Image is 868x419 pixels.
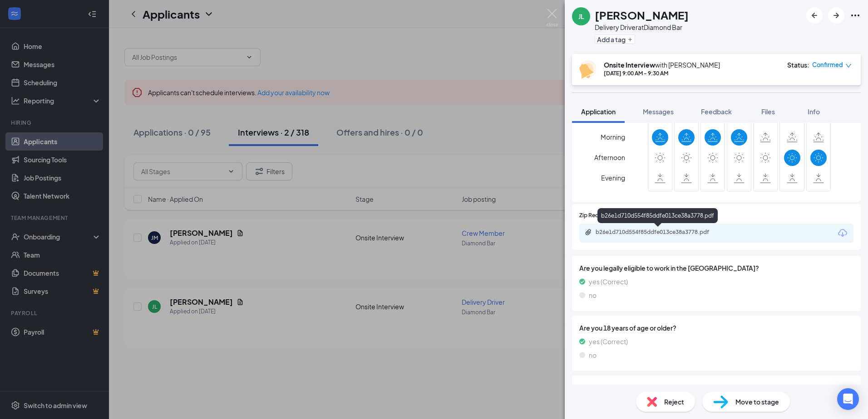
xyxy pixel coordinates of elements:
div: [DATE] 9:00 AM - 9:30 AM [604,69,720,77]
svg: Download [837,228,848,239]
span: Evening [601,170,625,186]
span: yes (Correct) [589,277,628,287]
div: b26e1d710d554f85ddfe013ce38a3778.pdf [597,208,718,223]
button: ArrowRight [828,7,844,24]
span: no [589,350,597,360]
span: Application [581,107,616,116]
span: Info [808,107,820,116]
h1: [PERSON_NAME] [595,7,689,23]
div: Status : [787,60,809,69]
button: PlusAdd a tag [595,34,635,44]
svg: Ellipses [850,10,861,21]
span: Morning [601,129,625,145]
svg: ArrowLeftNew [809,10,820,21]
a: Paperclipb26e1d710d554f85ddfe013ce38a3778.pdf [585,229,732,237]
span: Reject [664,397,684,407]
span: yes (Correct) [589,336,628,346]
svg: Paperclip [585,229,592,236]
span: down [845,63,852,69]
div: JL [578,12,584,21]
b: Onsite Interview [604,61,655,69]
span: Do you have all of the following - a valid drivers license, at least 2 years of driving experienc... [579,383,853,403]
div: Open Intercom Messenger [837,388,859,410]
span: Are you 18 years of age or older? [579,323,853,333]
span: Messages [643,107,674,116]
div: with [PERSON_NAME] [604,60,720,69]
span: Confirmed [812,60,843,69]
div: b26e1d710d554f85ddfe013ce38a3778.pdf [596,229,723,236]
button: ArrowLeftNew [806,7,823,24]
span: Move to stage [735,397,779,407]
svg: Plus [627,37,633,42]
span: Afternoon [594,149,625,166]
span: Files [761,107,775,116]
div: Delivery Driver at Diamond Bar [595,23,689,32]
span: Feedback [701,107,732,116]
span: no [589,290,597,300]
svg: ArrowRight [831,10,842,21]
span: Zip Recruiter Resume [579,211,634,220]
span: Are you legally eligible to work in the [GEOGRAPHIC_DATA]? [579,263,853,273]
